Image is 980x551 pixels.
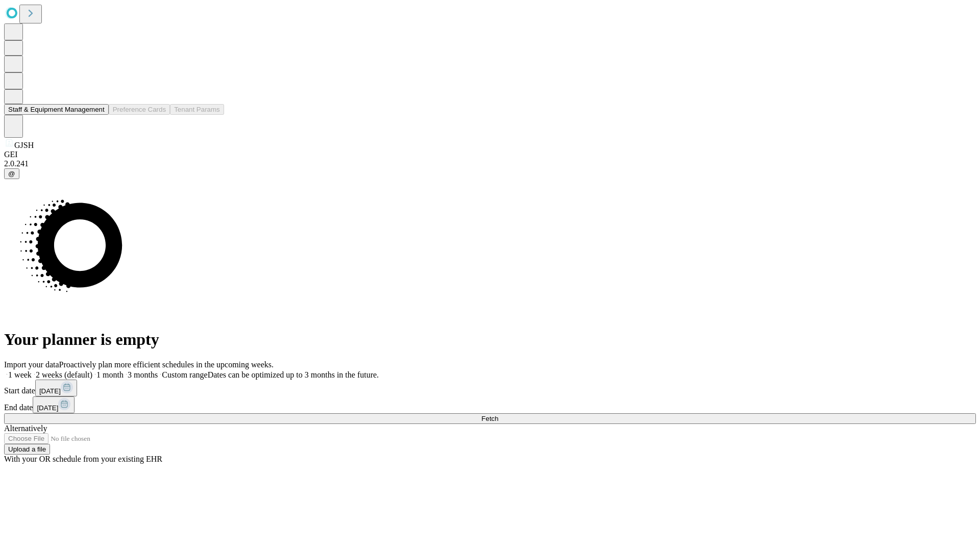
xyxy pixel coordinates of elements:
span: 3 months [128,370,158,379]
span: [DATE] [37,404,58,412]
button: Preference Cards [109,104,170,115]
span: With your OR schedule from your existing EHR [4,455,162,463]
span: Proactively plan more efficient schedules in the upcoming weeks. [59,360,274,369]
button: Fetch [4,413,976,424]
button: [DATE] [33,396,75,413]
span: Custom range [162,370,207,379]
div: GEI [4,150,976,159]
span: [DATE] [39,387,61,395]
span: Alternatively [4,424,47,433]
button: Staff & Equipment Management [4,104,109,115]
span: 2 weeks (default) [36,370,92,379]
span: GJSH [14,141,34,149]
div: End date [4,396,976,413]
span: Dates can be optimized up to 3 months in the future. [208,370,379,379]
button: [DATE] [35,380,77,396]
span: 1 week [8,370,32,379]
button: Tenant Params [170,104,224,115]
span: 1 month [96,370,124,379]
h1: Your planner is empty [4,330,976,349]
span: @ [8,170,15,178]
button: Upload a file [4,444,50,455]
button: @ [4,168,19,179]
div: 2.0.241 [4,159,976,168]
span: Fetch [481,415,498,422]
div: Start date [4,380,976,396]
span: Import your data [4,360,59,369]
